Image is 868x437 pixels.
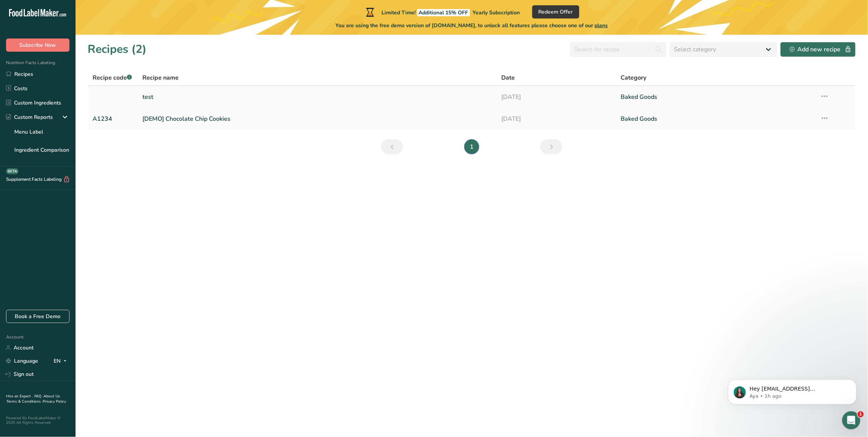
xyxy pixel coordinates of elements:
a: [DEMO] Chocolate Chip Cookies [142,111,492,127]
a: FAQ . [34,394,43,399]
button: Add new recipe [780,42,856,57]
a: Next page [541,139,562,154]
div: BETA [6,168,19,174]
a: A1234 [93,111,133,127]
iframe: Intercom live chat [842,411,860,429]
input: Search for recipe [570,42,667,57]
span: Additional 15% OFF [417,9,470,16]
span: plans [595,22,608,29]
a: About Us . [6,394,60,404]
a: Hire an Expert . [6,394,33,399]
a: [DATE] [501,111,612,127]
button: Subscribe Now [6,38,70,52]
a: Previous page [381,139,403,154]
div: Add new recipe [790,45,846,54]
div: EN [54,357,70,366]
a: Terms & Conditions . [6,399,43,404]
button: Redeem Offer [532,5,579,18]
iframe: Intercom notifications message [717,364,868,417]
h1: Recipes (2) [88,41,147,58]
a: Language [6,354,38,368]
span: Redeem Offer [539,8,573,16]
a: Privacy Policy [43,399,66,404]
span: Recipe name [142,73,179,82]
a: [DATE] [501,89,612,105]
span: Recipe code [93,74,132,82]
div: Powered By FoodLabelMaker © 2025 All Rights Reserved [6,416,70,425]
a: Baked Goods [621,111,811,127]
span: You are using the free demo version of [DOMAIN_NAME], to unlock all features please choose one of... [336,22,608,29]
span: Date [501,73,515,82]
span: 1 [858,411,864,417]
a: Book a Free Demo [6,310,70,323]
div: Custom Reports [6,113,53,121]
span: Category [621,73,647,82]
span: Yearly Subscription [473,9,520,16]
div: Limited Time! [364,8,520,17]
a: Baked Goods [621,89,811,105]
a: test [142,89,492,105]
span: Subscribe Now [20,41,56,49]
